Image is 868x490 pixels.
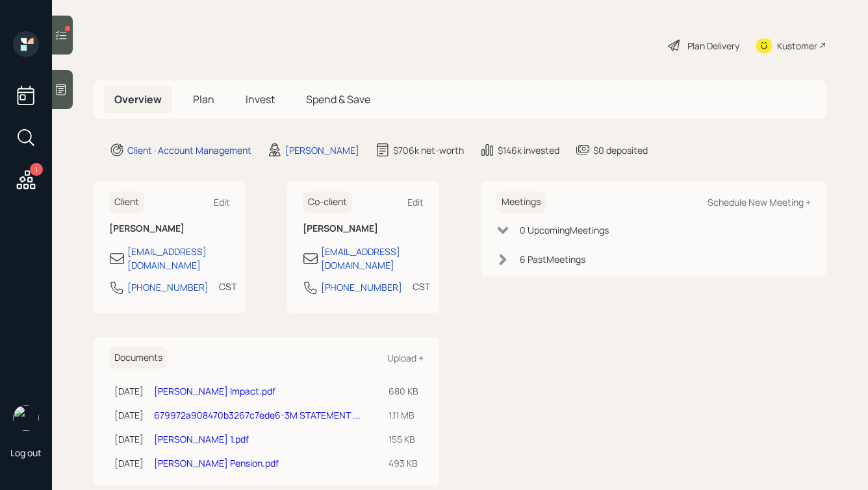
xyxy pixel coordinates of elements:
[413,280,430,293] div: CST
[306,92,370,106] span: Spend & Save
[13,405,39,431] img: hunter_neumayer.jpg
[30,163,43,176] div: 1
[154,385,275,397] a: [PERSON_NAME] Impact.pdf
[114,432,144,446] div: [DATE]
[387,352,424,364] div: Upload +
[127,245,230,272] div: [EMAIL_ADDRESS][DOMAIN_NAME]
[127,143,251,157] div: Client · Account Management
[687,39,739,53] div: Plan Delivery
[246,92,275,106] span: Invest
[214,196,230,208] div: Edit
[321,280,402,294] div: [PHONE_NUMBER]
[109,191,144,213] h6: Client
[407,196,424,208] div: Edit
[496,191,546,213] h6: Meetings
[303,191,352,213] h6: Co-client
[154,457,279,469] a: [PERSON_NAME] Pension.pdf
[193,92,214,106] span: Plan
[114,456,144,470] div: [DATE]
[593,143,648,157] div: $0 deposited
[109,347,168,369] h6: Documents
[303,223,424,234] h6: [PERSON_NAME]
[219,280,236,293] div: CST
[520,252,585,266] div: 6 Past Meeting s
[127,280,209,294] div: [PHONE_NUMBER]
[777,39,817,53] div: Kustomer
[285,143,359,157] div: [PERSON_NAME]
[154,433,249,445] a: [PERSON_NAME] 1.pdf
[520,223,609,237] div: 0 Upcoming Meeting s
[109,223,230,234] h6: [PERSON_NAME]
[708,196,811,208] div: Schedule New Meeting +
[389,432,418,446] div: 155 KB
[321,245,424,272] div: [EMAIL_ADDRESS][DOMAIN_NAME]
[389,384,418,398] div: 680 KB
[10,447,42,459] div: Log out
[498,143,559,157] div: $146k invested
[389,456,418,470] div: 493 KB
[114,408,144,422] div: [DATE]
[389,408,418,422] div: 1.11 MB
[114,384,144,398] div: [DATE]
[154,409,361,421] a: 679972a908470b3267c7ede6-3M STATEMENT ...
[393,143,464,157] div: $706k net-worth
[114,92,162,106] span: Overview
